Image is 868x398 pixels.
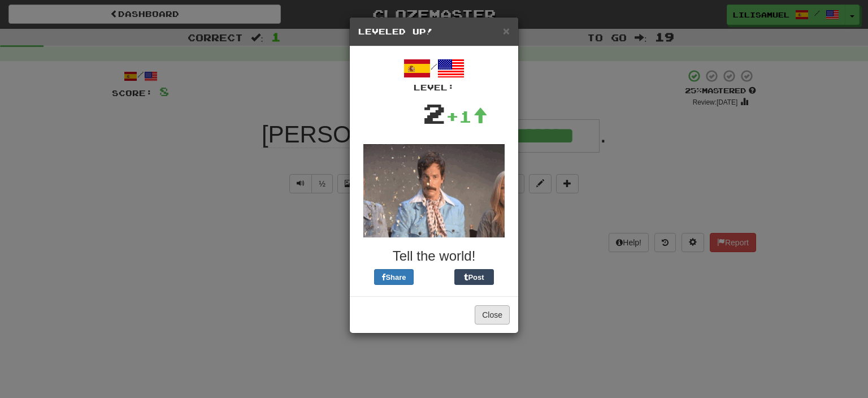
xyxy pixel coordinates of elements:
h3: Tell the world! [358,249,510,263]
span: × [503,24,510,37]
div: 2 [423,93,446,133]
img: glitter-d35a814c05fa227b87dd154a45a5cc37aaecd56281fd9d9cd8133c9defbd597c.gif [363,144,505,237]
div: +1 [446,105,488,128]
button: Share [374,269,414,285]
button: Close [503,25,510,37]
h5: Leveled Up! [358,26,510,37]
iframe: X Post Button [414,269,454,285]
button: Close [475,305,510,325]
button: Post [454,269,494,285]
div: / [358,55,510,93]
div: Level: [358,82,510,93]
